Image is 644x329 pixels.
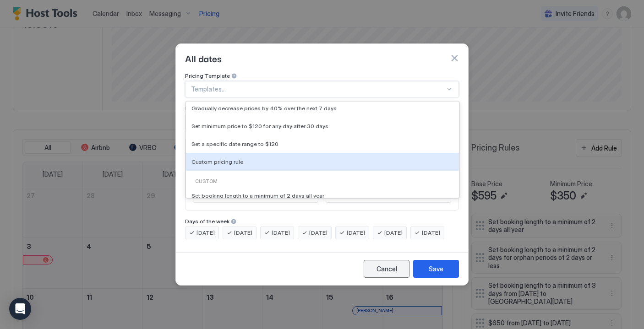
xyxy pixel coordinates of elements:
[422,229,440,237] span: [DATE]
[190,178,455,185] div: Custom
[185,105,211,112] span: Rule Type
[377,264,397,274] div: Cancel
[9,298,31,320] div: Open Intercom Messenger
[191,123,328,129] span: Set minimum price to $120 for any day after 30 days
[309,229,327,237] span: [DATE]
[185,218,229,225] span: Days of the week
[272,229,290,237] span: [DATE]
[384,229,403,237] span: [DATE]
[191,158,243,165] span: Custom pricing rule
[185,51,222,65] span: All dates
[191,140,278,147] span: Set a specific date range to $120
[413,260,459,278] button: Save
[185,72,230,79] span: Pricing Template
[191,105,337,112] span: Gradually decrease prices by 40% over the next 7 days
[191,192,324,199] span: Set booking length to a minimum of 2 days all year
[364,260,409,278] button: Cancel
[196,229,215,237] span: [DATE]
[234,229,252,237] span: [DATE]
[347,229,365,237] span: [DATE]
[429,264,443,274] div: Save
